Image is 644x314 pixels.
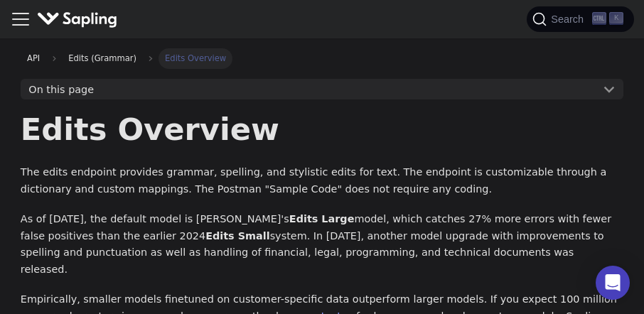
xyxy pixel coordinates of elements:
[596,266,630,300] div: Open Intercom Messenger
[27,53,40,63] span: API
[159,48,233,68] span: Edits Overview
[21,48,623,68] nav: Breadcrumbs
[289,213,355,224] strong: Edits Large
[21,110,623,148] h1: Edits Overview
[21,211,623,278] p: As of [DATE], the default model is [PERSON_NAME]'s model, which catches 27% more errors with fewe...
[527,6,633,32] button: Search (Ctrl+K)
[10,9,31,30] button: Toggle navigation bar
[205,230,269,242] strong: Edits Small
[62,48,143,68] span: Edits (Grammar)
[547,13,592,25] span: Search
[609,12,623,25] kbd: K
[21,164,623,198] p: The edits endpoint provides grammar, spelling, and stylistic edits for text. The endpoint is cust...
[21,79,623,100] button: On this page
[21,48,47,68] a: API
[37,9,123,30] a: Sapling.ai
[37,9,118,30] img: Sapling.ai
